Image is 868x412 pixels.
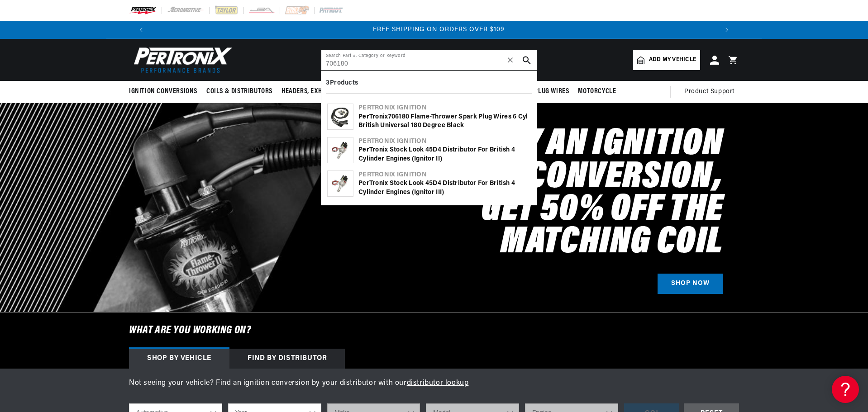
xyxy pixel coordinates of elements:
[514,87,569,96] span: Spark Plug Wires
[328,104,353,129] img: PerTronix 706180 Flame-Thrower Spark Plug Wires 6 cyl British Universal 180 Degree Black
[155,25,722,35] div: Announcement
[281,87,387,96] span: Headers, Exhausts & Components
[407,379,469,387] a: distributor lookup
[578,87,616,96] span: Motorcycle
[358,146,531,163] div: PerTronix Stock Look 45D4 Distributor for British 4 Cylinder Engines (Ignitor II)
[658,274,723,294] a: SHOP NOW
[649,56,696,64] span: Add my vehicle
[206,87,272,96] span: Coils & Distributors
[388,114,405,120] b: 70618
[358,170,531,180] div: Pertronix Ignition
[517,50,537,70] button: search button
[129,349,229,369] div: Shop by vehicle
[684,87,734,97] span: Product Support
[328,171,353,196] img: PerTronix Stock Look 45D4 Distributor for British 4 Cylinder Engines (Ignitor III)
[321,50,537,70] input: Search Part #, Category or Keyword
[229,349,345,369] div: Find by Distributor
[326,80,358,86] b: 3 Products
[718,21,736,39] button: Translation missing: en.sections.announcements.next_announcement
[129,81,202,102] summary: Ignition Conversions
[202,81,277,102] summary: Coils & Distributors
[132,21,150,39] button: Translation missing: en.sections.announcements.previous_announcement
[129,44,233,76] img: Pertronix
[373,26,505,33] span: FREE SHIPPING ON ORDERS OVER $109
[358,113,531,130] div: PerTronix 0 Flame-Thrower Spark Plug Wires 6 cyl British Universal 180 Degree Black
[106,313,762,349] h6: What are you working on?
[573,81,620,102] summary: Motorcycle
[106,21,762,39] slideshow-component: Translation missing: en.sections.announcements.announcement_bar
[358,137,531,146] div: Pertronix Ignition
[358,179,531,197] div: PerTronix Stock Look 45D4 Distributor for British 4 Cylinder Engines (Ignitor III)
[129,378,739,389] p: Not seeing your vehicle? Find an ignition conversion by your distributor with our
[336,128,723,259] h2: Buy an Ignition Conversion, Get 50% off the Matching Coil
[684,81,739,103] summary: Product Support
[633,50,700,70] a: Add my vehicle
[358,104,531,113] div: Pertronix Ignition
[510,81,574,102] summary: Spark Plug Wires
[155,25,722,35] div: 3 of 3
[129,87,197,96] span: Ignition Conversions
[277,81,392,102] summary: Headers, Exhausts & Components
[328,137,353,163] img: PerTronix Stock Look 45D4 Distributor for British 4 Cylinder Engines (Ignitor II)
